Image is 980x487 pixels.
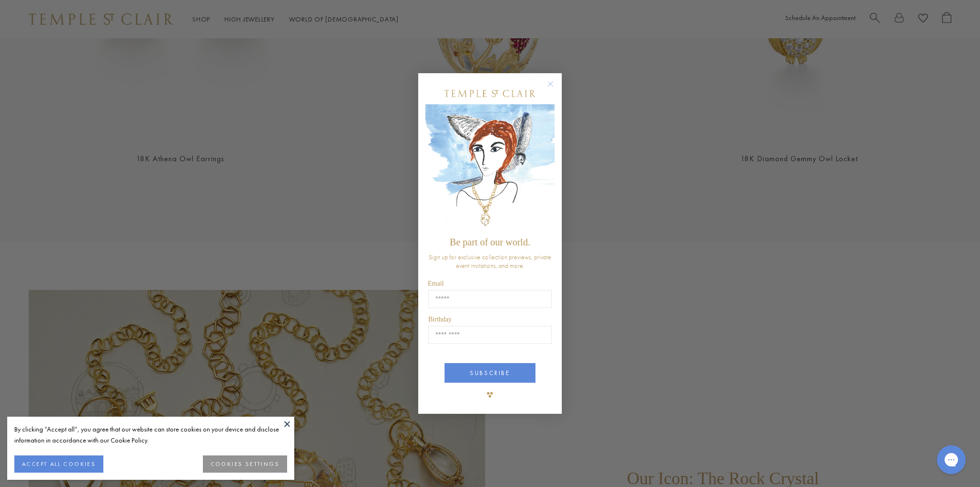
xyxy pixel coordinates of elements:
[428,290,552,308] input: Email
[549,83,561,95] button: Close dialog
[14,424,287,446] div: By clicking “Accept all”, you agree that our website can store cookies on your device and disclos...
[480,385,500,404] img: TSC
[428,280,444,287] span: Email
[445,90,535,97] img: Temple St. Clair
[429,253,551,270] span: Sign up for exclusive collection previews, private event invitations, and more.
[14,455,103,473] button: ACCEPT ALL COOKIES
[445,363,535,383] button: SUBSCRIBE
[425,104,555,232] img: c4a9eb12-d91a-4d4a-8ee0-386386f4f338.jpeg
[450,237,530,247] span: Be part of our world.
[428,316,452,323] span: Birthday
[203,455,287,473] button: COOKIES SETTINGS
[932,442,970,477] iframe: Gorgias live chat messenger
